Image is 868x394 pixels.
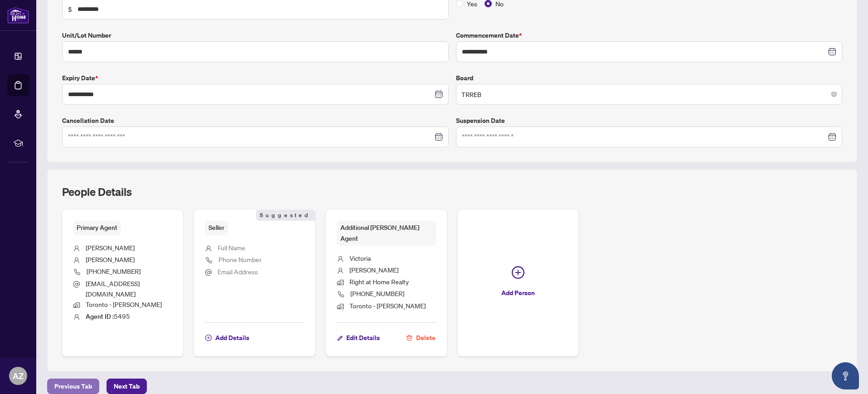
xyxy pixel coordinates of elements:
span: Delete [416,331,436,345]
label: Unit/Lot Number [62,30,449,40]
span: [PHONE_NUMBER] [87,267,141,275]
span: [PERSON_NAME] [349,266,398,274]
h2: People Details [62,185,132,199]
span: Email Address [218,268,258,276]
img: logo [7,7,29,24]
label: Commencement Date [456,30,843,40]
span: Full Name [218,243,245,252]
span: Edit Details [346,331,380,345]
span: TRREB [461,86,837,103]
label: Expiry Date [62,73,449,83]
span: [EMAIL_ADDRESS][DOMAIN_NAME] [86,279,140,298]
span: [PERSON_NAME] [86,255,135,263]
span: Toronto - [PERSON_NAME] [349,302,426,310]
b: Agent ID : [86,312,114,321]
span: plus-circle [205,335,212,341]
span: Toronto - [PERSON_NAME] [86,300,162,308]
span: Add Details [215,331,249,345]
span: [PERSON_NAME] [86,243,135,252]
button: Delete [406,330,436,345]
span: 5495 [86,312,130,320]
span: AZ [13,370,24,382]
label: Cancellation Date [62,116,449,126]
span: Phone Number [218,255,262,263]
span: Primary Agent [73,221,121,235]
span: Right at Home Realty [349,277,409,286]
label: Suspension Date [456,116,843,126]
button: Next Tab [107,379,147,394]
span: Additional [PERSON_NAME] Agent [337,221,436,246]
span: Seller [205,221,228,235]
span: Suggested [256,210,315,221]
button: Edit Details [337,330,380,345]
button: Open asap [832,362,859,389]
label: Board [456,73,843,83]
span: Next Tab [114,379,140,394]
span: Add Person [501,286,535,300]
button: Add Person [458,210,579,356]
button: Previous Tab [47,379,99,394]
span: $ [68,4,72,14]
span: Previous Tab [54,379,92,394]
span: Victoria [349,254,371,262]
span: [PHONE_NUMBER] [350,289,404,297]
button: Add Details [205,330,250,345]
span: plus-circle [512,266,524,279]
span: close-circle [831,92,837,97]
